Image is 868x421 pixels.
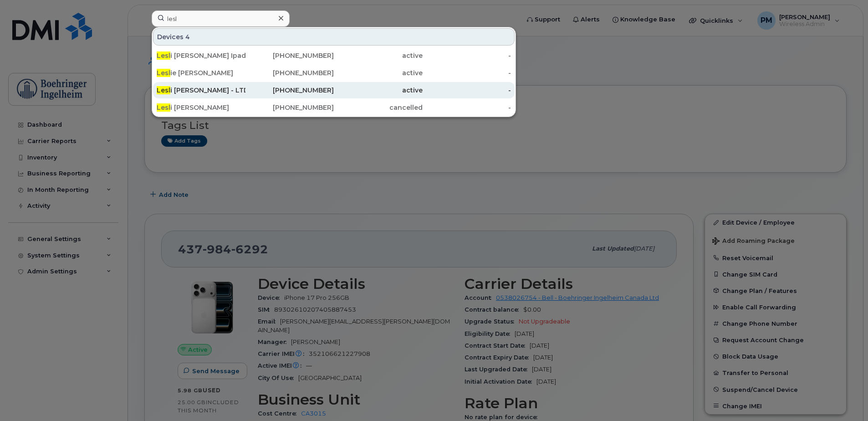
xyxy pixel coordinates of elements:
[423,86,511,95] div: -
[153,82,515,98] a: Lesli [PERSON_NAME] - LTD[PHONE_NUMBER]active-
[245,51,334,60] div: [PHONE_NUMBER]
[153,99,515,116] a: Lesli [PERSON_NAME][PHONE_NUMBER]cancelled-
[157,51,170,60] span: Lesl
[334,86,423,95] div: active
[153,65,515,81] a: Leslie [PERSON_NAME][PHONE_NUMBER]active-
[157,103,245,112] div: i [PERSON_NAME]
[423,51,511,60] div: -
[157,69,170,77] span: Lesl
[157,51,245,60] div: i [PERSON_NAME] Ipad
[334,68,423,77] div: active
[153,28,515,46] div: Devices
[245,68,334,77] div: [PHONE_NUMBER]
[157,86,245,95] div: i [PERSON_NAME] - LTD
[157,86,170,94] span: Lesl
[245,103,334,112] div: [PHONE_NUMBER]
[334,103,423,112] div: cancelled
[423,103,511,112] div: -
[157,68,245,77] div: ie [PERSON_NAME]
[423,68,511,77] div: -
[157,103,170,112] span: Lesl
[334,51,423,60] div: active
[185,32,190,41] span: 4
[245,86,334,95] div: [PHONE_NUMBER]
[153,47,515,64] a: Lesli [PERSON_NAME] Ipad[PHONE_NUMBER]active-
